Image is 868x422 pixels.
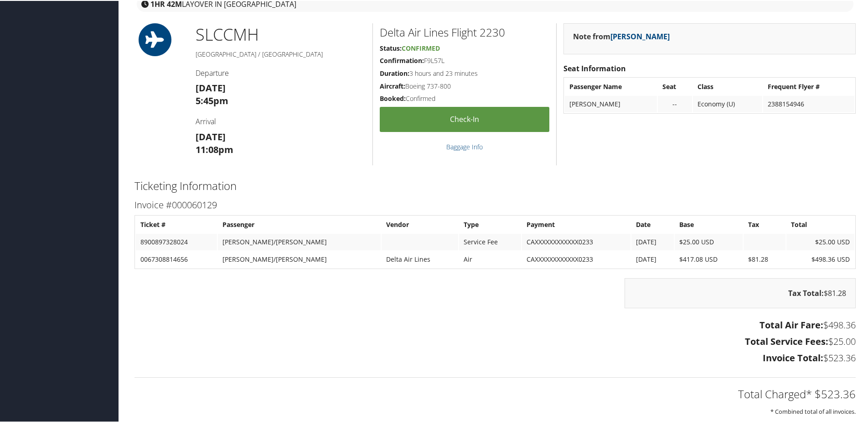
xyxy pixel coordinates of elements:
[786,250,854,267] td: $498.36 USD
[382,216,458,232] th: Vendor
[675,216,743,232] th: Base
[134,351,856,364] h3: $523.36
[446,142,483,150] a: Baggage Info
[763,78,854,94] th: Frequent Flyer #
[658,78,692,94] th: Seat
[136,233,217,249] td: 8900897328024
[196,49,366,58] h5: [GEOGRAPHIC_DATA] / [GEOGRAPHIC_DATA]
[380,93,406,102] strong: Booked:
[380,55,424,64] strong: Confirmation:
[196,130,226,142] strong: [DATE]
[196,116,366,126] h4: Arrival
[459,216,521,232] th: Type
[573,31,670,41] strong: Note from
[218,216,381,232] th: Passenger
[196,22,366,45] h1: SLC CMH
[786,216,854,232] th: Total
[196,142,233,155] strong: 11:08pm
[134,198,856,211] h3: Invoice #000060129
[693,95,762,111] td: Economy (U)
[744,216,785,232] th: Tax
[631,216,674,232] th: Date
[522,250,630,267] td: CAXXXXXXXXXXXX0233
[565,78,657,94] th: Passenger Name
[218,233,381,249] td: [PERSON_NAME]/[PERSON_NAME]
[459,233,521,249] td: Service Fee
[380,68,409,77] strong: Duration:
[380,81,549,90] h5: Boeing 737-800
[218,250,381,267] td: [PERSON_NAME]/[PERSON_NAME]
[610,31,670,41] a: [PERSON_NAME]
[522,216,630,232] th: Payment
[196,81,226,93] strong: [DATE]
[522,233,630,249] td: CAXXXXXXXXXXXX0233
[380,106,549,131] a: Check-in
[759,318,823,330] strong: Total Air Fare:
[402,43,440,52] span: Confirmed
[136,250,217,267] td: 0067308814656
[382,250,458,267] td: Delta Air Lines
[745,334,828,347] strong: Total Service Fees:
[786,233,854,249] td: $25.00 USD
[693,78,762,94] th: Class
[136,216,217,232] th: Ticket #
[625,277,856,307] div: $81.28
[380,24,549,39] h2: Delta Air Lines Flight 2230
[563,63,626,73] strong: Seat Information
[675,233,743,249] td: $25.00 USD
[380,55,549,64] h5: F9L57L
[763,351,823,363] strong: Invoice Total:
[788,287,824,297] strong: Tax Total:
[380,93,549,102] h5: Confirmed
[196,67,366,77] h4: Departure
[770,406,856,415] small: * Combined total of all invoices.
[662,99,687,107] div: --
[565,95,657,111] td: [PERSON_NAME]
[134,385,856,401] h2: Total Charged* $523.36
[134,177,856,193] h2: Ticketing Information
[134,334,856,347] h3: $25.00
[763,95,854,111] td: 2388154946
[196,94,228,106] strong: 5:45pm
[459,250,521,267] td: Air
[744,250,785,267] td: $81.28
[134,318,856,331] h3: $498.36
[675,250,743,267] td: $417.08 USD
[380,43,402,52] strong: Status:
[380,68,549,77] h5: 3 hours and 23 minutes
[631,233,674,249] td: [DATE]
[380,81,405,90] strong: Aircraft:
[631,250,674,267] td: [DATE]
